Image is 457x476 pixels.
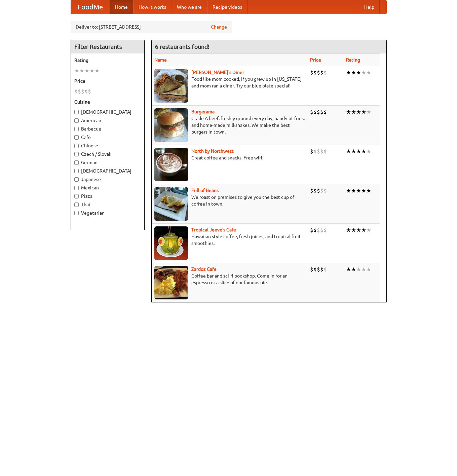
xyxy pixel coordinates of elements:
[191,148,234,154] a: North by Northwest
[191,109,215,114] a: Burgerama
[323,108,327,116] li: $
[320,108,323,116] li: $
[172,0,207,14] a: Who we are
[351,226,356,234] li: ★
[346,57,360,63] a: Rating
[313,266,317,273] li: $
[310,57,321,63] a: Price
[320,266,323,273] li: $
[317,226,320,234] li: $
[310,187,313,194] li: $
[346,187,351,194] li: ★
[346,226,351,234] li: ★
[74,160,79,165] input: German
[74,201,141,208] label: Thai
[310,266,313,273] li: $
[191,188,219,193] a: Full of Beans
[154,115,305,135] p: Grade A beef, freshly ground every day, hand-cut fries, and home-made milkshakes. We make the bes...
[366,69,371,76] li: ★
[313,108,317,116] li: $
[310,69,313,76] li: $
[84,67,89,74] li: ★
[366,226,371,234] li: ★
[323,226,327,234] li: $
[74,134,141,141] label: Cafe
[154,148,188,181] img: north.jpg
[317,266,320,273] li: $
[78,88,81,95] li: $
[94,67,100,74] li: ★
[211,24,227,30] a: Change
[313,187,317,194] li: $
[356,266,361,273] li: ★
[74,193,141,199] label: Pizza
[310,108,313,116] li: $
[351,148,356,155] li: ★
[154,233,305,247] p: Hawaiian style coffee, fresh juices, and tropical fruit smoothies.
[154,69,188,103] img: sallys.jpg
[88,88,91,95] li: $
[154,154,305,161] p: Great coffee and snacks. Free wifi.
[323,69,327,76] li: $
[154,76,305,89] p: Food like mom cooked, if you grew up in [US_STATE] and mom ran a diner. Try our blue plate special!
[191,227,236,232] a: Tropical Jeeve's Cafe
[74,57,141,64] h5: Rating
[154,272,305,286] p: Coffee bar and sci-fi bookshop. Come in for an espresso or a slice of our famous pie.
[320,226,323,234] li: $
[74,88,78,95] li: $
[359,0,380,14] a: Help
[71,21,232,33] div: Deliver to: [STREET_ADDRESS]
[317,108,320,116] li: $
[361,187,366,194] li: ★
[89,67,94,74] li: ★
[310,226,313,234] li: $
[79,67,84,74] li: ★
[346,69,351,76] li: ★
[154,108,188,142] img: burgerama.jpg
[356,187,361,194] li: ★
[351,266,356,273] li: ★
[351,69,356,76] li: ★
[346,148,351,155] li: ★
[320,69,323,76] li: $
[361,226,366,234] li: ★
[361,108,366,116] li: ★
[74,109,141,115] label: [DEMOGRAPHIC_DATA]
[133,0,172,14] a: How it works
[356,69,361,76] li: ★
[313,148,317,155] li: $
[154,57,167,63] a: Name
[366,266,371,273] li: ★
[74,117,141,124] label: American
[74,125,141,132] label: Barbecue
[155,43,210,50] ng-pluralize: 6 restaurants found!
[81,88,84,95] li: $
[74,110,79,114] input: [DEMOGRAPHIC_DATA]
[313,69,317,76] li: $
[74,186,79,190] input: Mexican
[191,266,217,272] b: Zardoz Cafe
[361,148,366,155] li: ★
[74,169,79,173] input: [DEMOGRAPHIC_DATA]
[320,148,323,155] li: $
[71,40,144,53] h4: Filter Restaurants
[74,177,79,182] input: Japanese
[84,88,88,95] li: $
[154,187,188,221] img: beans.jpg
[74,78,141,84] h5: Price
[356,108,361,116] li: ★
[74,144,79,148] input: Chinese
[110,0,133,14] a: Home
[346,266,351,273] li: ★
[74,152,79,156] input: Czech / Slovak
[366,148,371,155] li: ★
[310,148,313,155] li: $
[154,266,188,299] img: zardoz.jpg
[351,108,356,116] li: ★
[356,226,361,234] li: ★
[207,0,247,14] a: Recipe videos
[74,135,79,140] input: Cafe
